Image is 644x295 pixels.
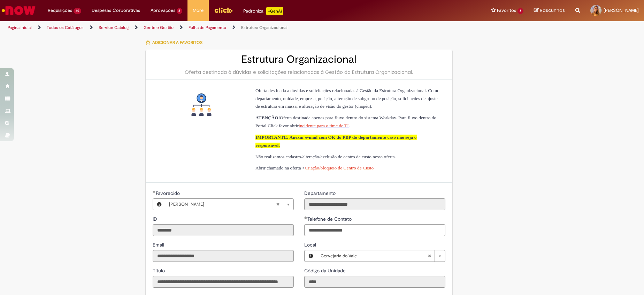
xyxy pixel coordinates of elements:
span: Favoritos [497,7,516,14]
span: 49 [74,8,81,14]
span: Oferta destinada a dúvidas e solicitações relacionadas à Gestão da Estrutura Organizacional. Como... [255,88,439,109]
span: Requisições [48,7,72,14]
p: +GenAi [266,7,283,15]
input: Email [153,250,294,262]
span: 6 [177,8,183,14]
a: Folha de Pagamento [189,25,226,30]
span: Local [304,242,317,248]
a: Gente e Gestão [144,25,174,30]
span: Obrigatório Preenchido [153,190,156,193]
input: Departamento [304,198,445,210]
span: Necessários - Favorecido [156,190,181,196]
input: Título [153,276,294,288]
a: [PERSON_NAME]Limpar campo Favorecido [166,199,293,210]
span: IMPORTANTE: Anexar e-mail com OK do PBP do departamento caso não seja o responsável. [255,135,417,148]
span: Somente leitura - Título [153,267,166,274]
button: Adicionar a Favoritos [145,35,206,50]
a: Service Catalog [99,25,129,30]
span: [PERSON_NAME] [604,7,639,13]
span: 6 [517,8,523,14]
a: Página inicial [8,25,32,30]
span: Cervejaria do Vale [321,250,428,262]
a: Rascunhos [534,7,565,14]
span: Telefone de Contato [307,216,353,222]
span: Não realizamos cadastro/alteração/exclusão de centro de custo nessa oferta. [255,154,396,159]
span: ATENÇÃO! [255,115,280,120]
span: Somente leitura - Departamento [304,190,337,196]
abbr: Limpar campo Favorecido [273,199,283,210]
span: Despesas Corporativas [92,7,140,14]
a: Cervejaria do ValeLimpar campo Local [317,250,445,262]
img: ServiceNow [1,3,37,17]
input: ID [153,224,294,236]
ul: Trilhas de página [5,21,424,34]
button: Favorecido, Visualizar este registro Priscila Cerri Sampaio [153,199,166,210]
span: . [349,123,350,128]
label: Somente leitura - ID [153,215,159,222]
a: Estrutura Organizacional [241,25,287,30]
span: Adicionar a Favoritos [152,40,202,45]
span: Obrigatório Preenchido [304,216,307,219]
a: Todos os Catálogos [47,25,84,30]
span: Abrir chamado na oferta > [255,165,305,171]
abbr: Limpar campo Local [424,250,435,262]
img: Estrutura Organizacional [190,93,213,116]
span: Somente leitura - Código da Unidade [304,267,347,274]
input: Telefone de Contato [304,224,445,236]
span: More [193,7,204,14]
div: Oferta destinada à dúvidas e solicitações relacionadas à Gestão da Estrutura Organizacional. [153,69,445,76]
span: Somente leitura - ID [153,216,159,222]
label: Somente leitura - Email [153,241,166,248]
label: Somente leitura - Código da Unidade [304,267,347,274]
label: Somente leitura - Título [153,267,166,274]
span: Somente leitura - Email [153,242,166,248]
span: Rascunhos [540,7,565,14]
span: Aprovações [151,7,175,14]
span: Oferta destinada apenas para fluxo dentro do sistema Workday. Para fluxo dentro do Portal Click f... [255,115,436,128]
h2: Estrutura Organizacional [153,54,445,65]
input: Código da Unidade [304,276,445,288]
div: Padroniza [243,7,283,15]
a: Criação/bloqueio de Centro de Custo [305,165,374,171]
a: incidente para o time de TI [299,123,349,128]
img: click_logo_yellow_360x200.png [214,5,233,15]
span: [PERSON_NAME] [169,199,276,210]
label: Somente leitura - Departamento [304,190,337,197]
button: Local, Visualizar este registro Cervejaria do Vale [305,250,317,262]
